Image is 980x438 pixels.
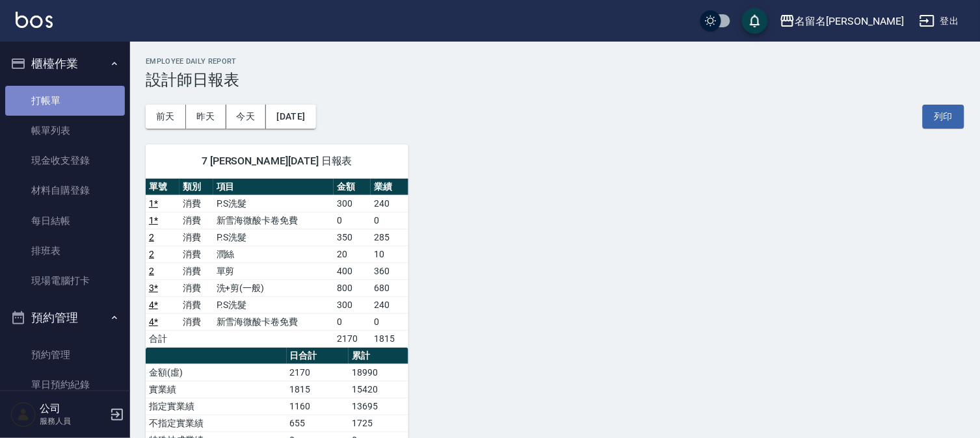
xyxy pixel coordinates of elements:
[213,229,334,246] td: P.S洗髮
[5,47,125,81] button: 櫃檯作業
[287,415,349,432] td: 655
[213,179,334,196] th: 項目
[146,57,964,66] h2: Employee Daily Report
[775,8,909,34] button: 名留名[PERSON_NAME]
[179,246,213,263] td: 消費
[179,279,213,296] td: 消費
[213,279,334,296] td: 洗+剪(一般)
[371,263,408,279] td: 360
[213,212,334,229] td: 新雪海微酸卡卷免費
[5,370,125,400] a: 單日預約紀錄
[146,179,408,348] table: a dense table
[795,13,904,29] div: 名留名[PERSON_NAME]
[371,330,408,347] td: 1815
[349,415,408,432] td: 1725
[334,246,371,263] td: 20
[371,296,408,313] td: 240
[146,415,287,432] td: 不指定實業績
[334,263,371,279] td: 400
[334,296,371,313] td: 300
[334,229,371,246] td: 350
[179,296,213,313] td: 消費
[5,206,125,236] a: 每日結帳
[371,279,408,296] td: 680
[371,195,408,212] td: 240
[5,236,125,266] a: 排班表
[5,116,125,146] a: 帳單列表
[186,105,226,129] button: 昨天
[213,195,334,212] td: P.S洗髮
[287,381,349,398] td: 1815
[5,340,125,370] a: 預約管理
[371,229,408,246] td: 285
[179,195,213,212] td: 消費
[179,212,213,229] td: 消費
[213,313,334,330] td: 新雪海微酸卡卷免費
[914,9,964,33] button: 登出
[226,105,267,129] button: 今天
[349,398,408,415] td: 13695
[161,155,393,168] span: 7 [PERSON_NAME][DATE] 日報表
[334,330,371,347] td: 2170
[179,313,213,330] td: 消費
[213,246,334,263] td: 潤絲
[40,402,106,415] h5: 公司
[349,364,408,381] td: 18990
[149,232,154,242] a: 2
[146,330,179,347] td: 合計
[146,105,186,129] button: 前天
[287,398,349,415] td: 1160
[5,86,125,116] a: 打帳單
[179,263,213,279] td: 消費
[334,179,371,196] th: 金額
[146,381,287,398] td: 實業績
[371,212,408,229] td: 0
[334,313,371,330] td: 0
[5,175,125,205] a: 材料自購登錄
[334,279,371,296] td: 800
[149,249,154,259] a: 2
[742,8,768,34] button: save
[5,301,125,335] button: 預約管理
[266,105,315,129] button: [DATE]
[923,105,964,129] button: 列印
[213,263,334,279] td: 單剪
[146,398,287,415] td: 指定實業績
[179,229,213,246] td: 消費
[146,364,287,381] td: 金額(虛)
[349,381,408,398] td: 15420
[146,179,179,196] th: 單號
[371,179,408,196] th: 業績
[146,71,964,89] h3: 設計師日報表
[371,246,408,263] td: 10
[179,179,213,196] th: 類別
[10,402,36,428] img: Person
[334,212,371,229] td: 0
[349,348,408,365] th: 累計
[371,313,408,330] td: 0
[16,12,53,28] img: Logo
[334,195,371,212] td: 300
[5,146,125,175] a: 現金收支登錄
[40,415,106,427] p: 服務人員
[287,364,349,381] td: 2170
[5,266,125,296] a: 現場電腦打卡
[149,266,154,276] a: 2
[287,348,349,365] th: 日合計
[213,296,334,313] td: P.S洗髮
